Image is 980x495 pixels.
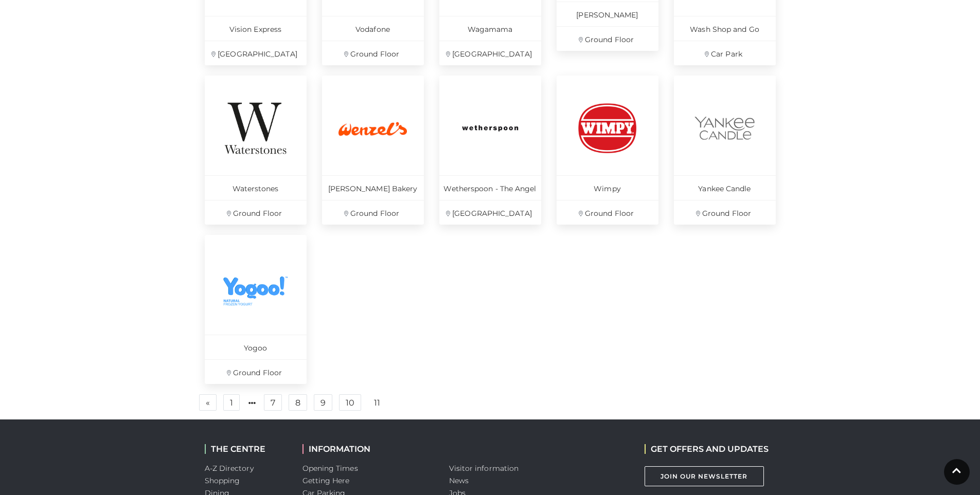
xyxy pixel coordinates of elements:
a: Visitor information [449,464,519,473]
p: Wimpy [557,175,658,200]
h2: GET OFFERS AND UPDATES [645,444,769,454]
p: Ground Floor [205,359,307,384]
p: [GEOGRAPHIC_DATA] [205,41,307,65]
a: Shopping [205,476,240,485]
p: Car Park [674,41,776,65]
p: Ground Floor [557,200,658,225]
p: Yankee Candle [674,175,776,200]
a: Previous [199,394,217,411]
a: Yankee Candle Ground Floor [674,76,776,225]
h2: THE CENTRE [205,444,287,454]
p: Wagamama [439,16,541,41]
a: News [449,476,469,485]
p: Ground Floor [322,200,424,225]
p: [PERSON_NAME] [557,2,658,26]
a: 11 [368,395,386,411]
p: Ground Floor [557,26,658,51]
p: Ground Floor [322,41,424,65]
a: Yogoo Ground Floor [205,235,307,384]
a: 10 [339,394,361,411]
a: [PERSON_NAME] Bakery Ground Floor [322,76,424,225]
a: Getting Here [302,476,350,485]
p: Ground Floor [205,200,307,225]
p: Wetherspoon - The Angel [439,175,541,200]
p: [GEOGRAPHIC_DATA] [439,41,541,65]
p: Yogoo [205,335,307,359]
h2: INFORMATION [302,444,434,454]
p: [PERSON_NAME] Bakery [322,175,424,200]
a: Wimpy Ground Floor [557,76,658,225]
span: « [206,399,210,406]
p: Vision Express [205,16,307,41]
a: Waterstones Ground Floor [205,76,307,225]
p: Wash Shop and Go [674,16,776,41]
a: Wetherspoon - The Angel [GEOGRAPHIC_DATA] [439,76,541,225]
p: [GEOGRAPHIC_DATA] [439,200,541,225]
a: 7 [264,394,282,411]
a: A-Z Directory [205,464,254,473]
a: 9 [314,394,332,411]
a: 8 [289,394,307,411]
p: Vodafone [322,16,424,41]
p: Waterstones [205,175,307,200]
a: 1 [223,394,240,411]
a: Opening Times [302,464,358,473]
p: Ground Floor [674,200,776,225]
a: Join Our Newsletter [645,466,764,486]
